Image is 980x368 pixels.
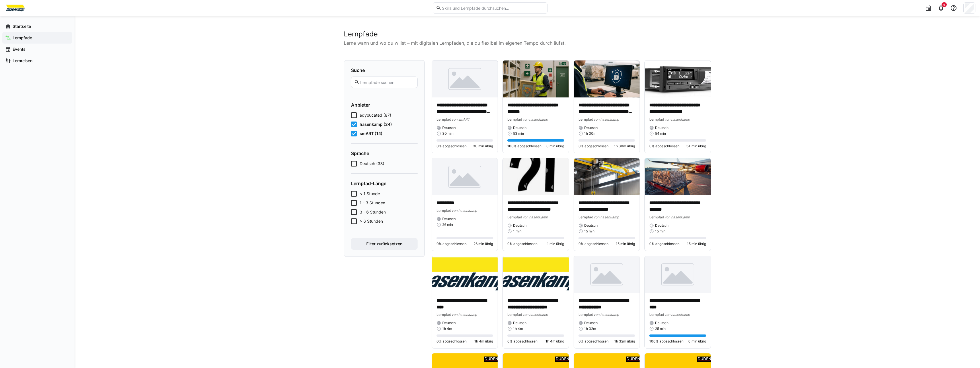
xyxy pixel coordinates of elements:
[584,126,598,130] span: Deutsch
[442,217,456,221] span: Deutsch
[473,144,493,148] span: 30 min übrig
[655,326,666,331] span: 25 min
[351,67,418,73] h4: Suche
[432,256,498,293] img: image
[649,117,664,122] span: Lernpfad
[507,312,522,317] span: Lernpfad
[584,326,596,331] span: 1h 32m
[584,223,598,228] span: Deutsch
[442,131,453,136] span: 30 min
[451,208,477,213] span: von hasenkamp
[687,242,706,246] span: 15 min übrig
[614,339,635,344] span: 1h 32m übrig
[547,242,564,246] span: 1 min übrig
[351,150,418,156] h4: Sprache
[351,238,418,250] button: Filter zurücksetzen
[474,242,493,246] span: 26 min übrig
[645,256,711,293] img: image
[442,126,456,130] span: Deutsch
[578,117,593,122] span: Lernpfad
[578,339,609,344] span: 0% abgeschlossen
[437,242,467,246] span: 0% abgeschlossen
[655,131,666,136] span: 54 min
[344,40,711,46] p: Lerne wann und wo du willst – mit digitalen Lernpfaden, die du flexibel im eigenen Tempo durchläu...
[593,312,619,317] span: von hasenkamp
[437,144,467,148] span: 0% abgeschlossen
[441,5,544,11] input: Skills und Lernpfade durchsuchen…
[614,144,635,148] span: 1h 30m übrig
[451,117,470,122] span: von smART
[507,215,522,219] span: Lernpfad
[522,215,548,219] span: von hasenkamp
[432,158,498,195] img: image
[437,208,451,213] span: Lernpfad
[513,223,527,228] span: Deutsch
[442,321,456,325] span: Deutsch
[664,117,690,122] span: von hasenkamp
[686,144,706,148] span: 54 min übrig
[360,161,384,167] span: Deutsch (38)
[649,312,664,317] span: Lernpfad
[522,117,548,122] span: von hasenkamp
[365,241,403,247] span: Filter zurücksetzen
[360,200,385,206] span: 1 - 3 Stunden
[432,60,498,97] img: image
[513,321,527,325] span: Deutsch
[360,209,386,215] span: 3 - 6 Stunden
[578,242,609,246] span: 0% abgeschlossen
[943,3,945,6] span: 6
[351,181,418,186] h4: Lernpfad-Länge
[664,312,690,317] span: von hasenkamp
[503,256,569,293] img: image
[437,339,467,344] span: 0% abgeschlossen
[513,131,524,136] span: 53 min
[344,30,711,38] h2: Lernpfade
[655,126,669,130] span: Deutsch
[649,242,679,246] span: 0% abgeschlossen
[437,312,451,317] span: Lernpfad
[442,326,452,331] span: 1h 4m
[507,242,537,246] span: 0% abgeschlossen
[584,321,598,325] span: Deutsch
[578,215,593,219] span: Lernpfad
[513,126,527,130] span: Deutsch
[593,215,619,219] span: von hasenkamp
[664,215,690,219] span: von hasenkamp
[584,131,596,136] span: 1h 30m
[649,215,664,219] span: Lernpfad
[451,312,477,317] span: von hasenkamp
[507,339,537,344] span: 0% abgeschlossen
[546,144,564,148] span: 0 min übrig
[507,144,541,148] span: 100% abgeschlossen
[360,131,383,136] span: smART (14)
[649,339,683,344] span: 100% abgeschlossen
[360,112,391,118] span: edyoucated (87)
[574,60,640,97] img: image
[578,312,593,317] span: Lernpfad
[437,117,451,122] span: Lernpfad
[616,242,635,246] span: 15 min übrig
[360,122,392,127] span: hasenkamp (24)
[593,117,619,122] span: von hasenkamp
[513,326,523,331] span: 1h 4m
[655,321,669,325] span: Deutsch
[474,339,493,344] span: 1h 4m übrig
[545,339,564,344] span: 1h 4m übrig
[442,222,453,227] span: 26 min
[360,191,380,197] span: < 1 Stunde
[574,256,640,293] img: image
[649,144,679,148] span: 0% abgeschlossen
[360,218,383,224] span: > 6 Stunden
[351,102,418,108] h4: Anbieter
[360,80,414,85] input: Lernpfade suchen
[578,144,609,148] span: 0% abgeschlossen
[688,339,706,344] span: 0 min übrig
[503,158,569,195] img: image
[507,117,522,122] span: Lernpfad
[584,229,595,234] span: 15 min
[645,60,711,97] img: image
[645,158,711,195] img: image
[522,312,548,317] span: von hasenkamp
[513,229,521,234] span: 1 min
[655,229,665,234] span: 15 min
